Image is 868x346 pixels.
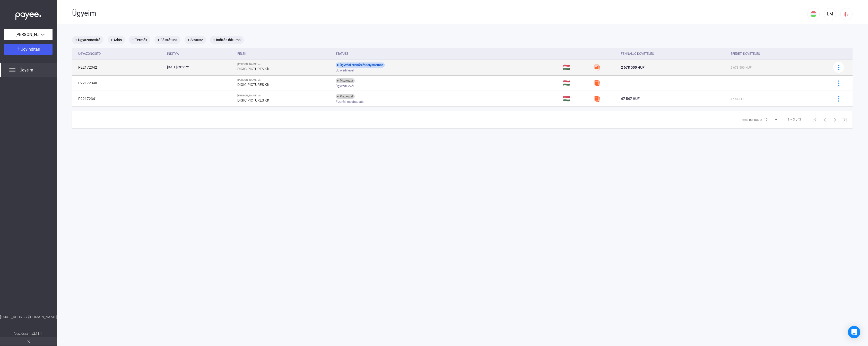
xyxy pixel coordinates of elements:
[72,9,807,18] div: Ügyeim
[807,8,820,20] button: HU
[594,96,600,102] img: szamlazzhu-mini
[78,51,163,57] div: Ügyazonosító
[833,62,844,73] button: more-blue
[237,94,332,97] div: [PERSON_NAME] vs
[167,51,179,57] div: Indítva
[78,51,101,57] div: Ügyazonosító
[741,117,762,123] div: Items per page:
[820,114,830,125] button: Previous page
[336,78,355,83] div: Piszkozat
[17,47,21,51] img: plus-white.svg
[237,51,246,57] div: Felek
[621,97,640,101] span: 47 547 HUF
[15,10,41,20] img: white-payee-white-dot.svg
[21,47,40,52] span: Ügyindítás
[72,60,165,75] td: P22172342
[764,116,778,123] mat-select: Items per page:
[731,51,760,57] div: Eredeti követelés
[840,114,850,125] button: Last page
[167,51,233,57] div: Indítva
[129,36,150,44] mat-chip: + Termék
[844,12,849,17] img: logout-red
[621,51,726,57] div: Fennálló követelés
[840,8,853,20] button: logout-red
[848,326,860,338] div: Open Intercom Messenger
[237,78,332,81] div: [PERSON_NAME] vs
[836,96,841,102] img: more-blue
[72,36,103,44] mat-chip: + Ügyazonosító
[336,62,385,68] div: Ügyvédi ellenőrzés folyamatban
[27,340,30,343] img: arrow-double-left-grey.svg
[336,67,354,74] span: Ügyvédi levél
[167,65,233,70] div: [DATE] 09:06:21
[237,63,332,66] div: [PERSON_NAME] vs
[32,332,42,335] strong: v2.11.1
[4,44,53,55] button: Ügyindítás
[621,51,654,57] div: Fennálló követelés
[621,65,645,69] span: 2 678 500 HUF
[334,48,561,60] th: Státusz
[4,29,53,40] button: [PERSON_NAME][GEOGRAPHIC_DATA]
[826,11,834,17] div: LM
[561,60,592,75] td: 🇭🇺
[237,67,271,71] strong: DIGIC PICTURES Kft.
[561,91,592,106] td: 🇭🇺
[237,83,271,87] strong: DIGIC PICTURES Kft.
[824,8,836,20] button: LM
[764,118,768,122] span: 10
[237,98,271,102] strong: DIGIC PICTURES Kft.
[20,67,33,73] span: Ügyeim
[15,32,41,38] span: [PERSON_NAME][GEOGRAPHIC_DATA]
[237,51,332,57] div: Felek
[810,11,817,17] img: HU
[833,93,844,104] button: more-blue
[836,65,841,70] img: more-blue
[185,36,206,44] mat-chip: + Státusz
[108,36,125,44] mat-chip: + Adós
[336,94,355,99] div: Piszkozat
[731,66,752,69] span: 2 678 500 HUF
[561,75,592,91] td: 🇭🇺
[788,116,801,123] div: 1 – 3 of 3
[809,114,820,125] button: First page
[336,99,363,105] span: Fizetési meghagyás
[210,36,244,44] mat-chip: + Indítás dátuma
[731,97,747,101] span: 47 547 HUF
[833,78,844,88] button: more-blue
[336,83,354,89] span: Ügyvédi levél
[731,51,827,57] div: Eredeti követelés
[594,80,600,86] img: szamlazzhu-mini
[594,64,600,70] img: szamlazzhu-mini
[836,80,841,86] img: more-blue
[154,36,180,44] mat-chip: + Fő státusz
[9,67,15,73] img: list.svg
[72,75,165,91] td: P22172340
[830,114,840,125] button: Next page
[72,91,165,106] td: P22172341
